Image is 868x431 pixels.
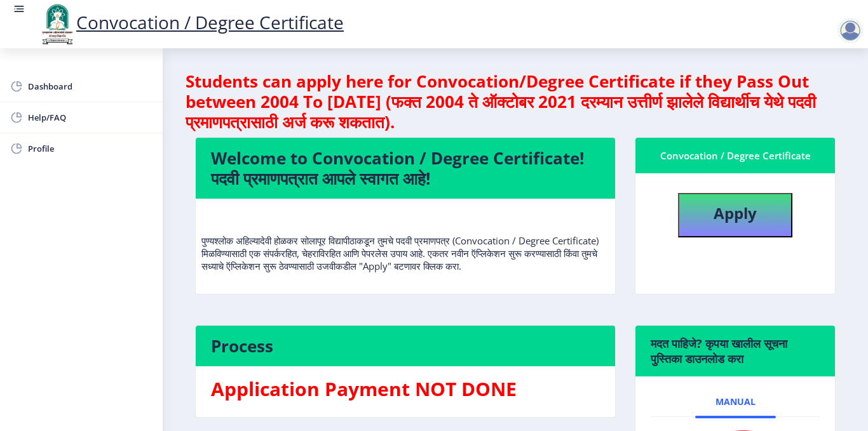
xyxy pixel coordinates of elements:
span: Help/FAQ [28,110,153,125]
div: Convocation / Degree Certificate [651,148,820,163]
a: Convocation / Degree Certificate [38,10,344,34]
span: Manual [715,397,756,407]
button: Apply [678,193,792,237]
h4: Process [211,336,600,356]
h3: Application Payment NOT DONE [211,376,600,402]
b: Apply [714,202,757,223]
h4: Welcome to Convocation / Degree Certificate! पदवी प्रमाणपत्रात आपले स्वागत आहे! [211,148,600,189]
p: पुण्यश्लोक अहिल्यादेवी होळकर सोलापूर विद्यापीठाकडून तुमचे पदवी प्रमाणपत्र (Convocation / Degree C... [201,209,609,272]
h4: Students can apply here for Convocation/Degree Certificate if they Pass Out between 2004 To [DATE... [186,71,845,132]
img: logo [38,3,76,46]
a: Manual [695,387,776,417]
h6: मदत पाहिजे? कृपया खालील सूचना पुस्तिका डाउनलोड करा [651,336,820,366]
span: Profile [28,141,153,156]
span: Dashboard [28,79,153,94]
